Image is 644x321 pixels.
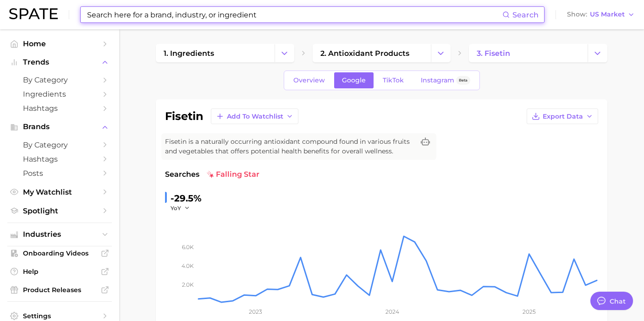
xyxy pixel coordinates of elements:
[23,90,96,98] span: Ingredients
[23,76,96,84] span: by Category
[7,185,112,199] a: My Watchlist
[527,109,598,124] button: Export Data
[23,104,96,113] span: Hashtags
[211,109,298,124] button: Add to Watchlist
[182,262,194,269] tspan: 4.0k
[165,169,199,180] span: Searches
[9,8,58,19] img: SPATE
[164,49,214,58] span: 1. ingredients
[182,281,194,288] tspan: 2.0k
[165,137,414,156] span: Fisetin is a naturally occurring antioxidant compound found in various fruits and vegetables that...
[512,11,539,19] span: Search
[23,249,96,257] span: Onboarding Videos
[23,207,96,215] span: Spotlight
[543,113,583,120] span: Export Data
[171,191,202,206] div: -29.5%
[182,244,194,250] tspan: 6.0k
[7,55,112,69] button: Trends
[23,155,96,163] span: Hashtags
[293,76,325,84] span: Overview
[23,169,96,178] span: Posts
[7,204,112,218] a: Spotlight
[7,73,112,87] a: by Category
[207,171,214,178] img: falling star
[7,37,112,51] a: Home
[342,76,366,84] span: Google
[320,49,409,58] span: 2. antioxidant products
[7,87,112,101] a: Ingredients
[565,9,637,21] button: ShowUS Market
[23,286,96,294] span: Product Releases
[313,44,431,62] a: 2. antioxidant products
[249,308,262,315] tspan: 2023
[7,228,112,241] button: Industries
[7,120,112,134] button: Brands
[165,111,204,122] h1: fisetin
[23,267,96,276] span: Help
[590,12,625,17] span: US Market
[7,101,112,115] a: Hashtags
[413,72,478,88] a: InstagramBeta
[171,204,190,212] button: YoY
[275,44,294,62] button: Change Category
[23,39,96,48] span: Home
[171,204,181,212] span: YoY
[588,44,607,62] button: Change Category
[383,76,404,84] span: TikTok
[23,312,96,320] span: Settings
[375,72,412,88] a: TikTok
[286,72,333,88] a: Overview
[23,123,96,131] span: Brands
[469,44,588,62] a: 3. fisetin
[459,76,468,84] span: Beta
[567,12,587,17] span: Show
[7,166,112,180] a: Posts
[23,58,96,66] span: Trends
[477,49,510,58] span: 3. fisetin
[7,138,112,152] a: by Category
[421,76,454,84] span: Instagram
[156,44,275,62] a: 1. ingredients
[207,169,259,180] span: falling star
[23,230,96,239] span: Industries
[7,246,112,260] a: Onboarding Videos
[523,308,536,315] tspan: 2025
[23,141,96,149] span: by Category
[431,44,451,62] button: Change Category
[7,265,112,278] a: Help
[7,283,112,297] a: Product Releases
[23,188,96,196] span: My Watchlist
[7,152,112,166] a: Hashtags
[86,7,502,22] input: Search here for a brand, industry, or ingredient
[334,72,374,88] a: Google
[385,308,399,315] tspan: 2024
[227,113,283,120] span: Add to Watchlist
